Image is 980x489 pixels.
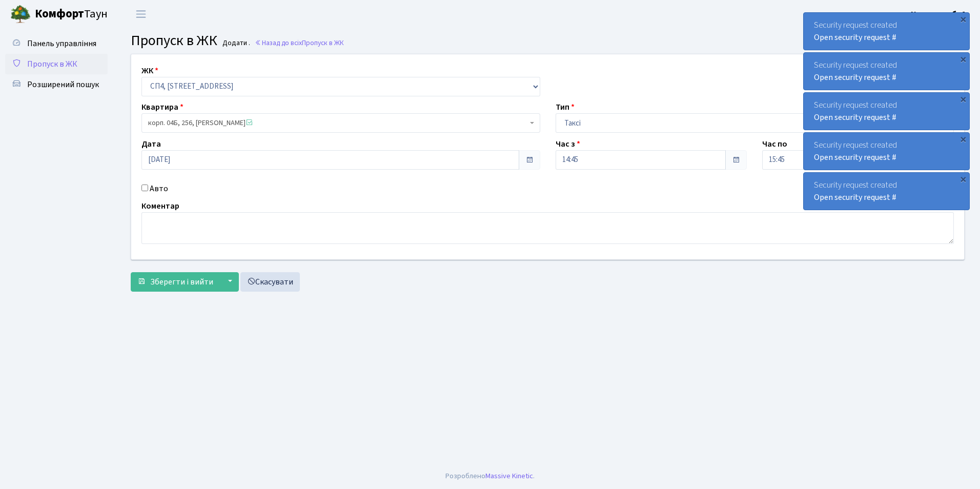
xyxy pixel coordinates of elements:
[804,133,969,170] div: Security request created
[128,6,154,23] button: Переключити навігацію
[814,152,896,163] a: Open security request #
[141,101,183,113] label: Квартира
[958,54,968,64] div: ×
[5,54,108,74] a: Пропуск в ЖК
[814,192,896,203] a: Open security request #
[485,471,533,481] a: Massive Kinetic
[240,272,300,292] a: Скасувати
[911,9,968,20] b: Консьєрж б. 4.
[958,134,968,144] div: ×
[10,4,31,25] img: logo.png
[814,112,896,123] a: Open security request #
[220,39,250,48] small: Додати .
[556,138,580,150] label: Час з
[255,38,344,48] a: Назад до всіхПропуск в ЖК
[141,138,161,150] label: Дата
[762,138,787,150] label: Час по
[445,471,535,482] div: Розроблено .
[5,33,108,54] a: Панель управління
[911,8,968,21] a: Консьєрж б. 4.
[958,94,968,104] div: ×
[814,32,896,43] a: Open security request #
[814,72,896,83] a: Open security request #
[131,30,217,51] span: Пропуск в ЖК
[131,272,220,292] button: Зберегти і вийти
[958,14,968,24] div: ×
[148,118,527,128] span: корп. 04Б, 256, Матюшенко Олександр Володимирович <span class='la la-check-square text-success'><...
[556,101,575,113] label: Тип
[141,65,158,77] label: ЖК
[150,276,213,288] span: Зберегти і вийти
[27,38,96,49] span: Панель управління
[150,182,168,195] label: Авто
[804,53,969,90] div: Security request created
[35,6,108,23] span: Таун
[141,113,540,133] span: корп. 04Б, 256, Матюшенко Олександр Володимирович <span class='la la-check-square text-success'><...
[804,173,969,210] div: Security request created
[302,38,344,48] span: Пропуск в ЖК
[804,93,969,130] div: Security request created
[5,74,108,95] a: Розширений пошук
[27,58,77,70] span: Пропуск в ЖК
[958,174,968,184] div: ×
[141,200,179,212] label: Коментар
[27,79,99,90] span: Розширений пошук
[35,6,84,22] b: Комфорт
[804,13,969,50] div: Security request created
